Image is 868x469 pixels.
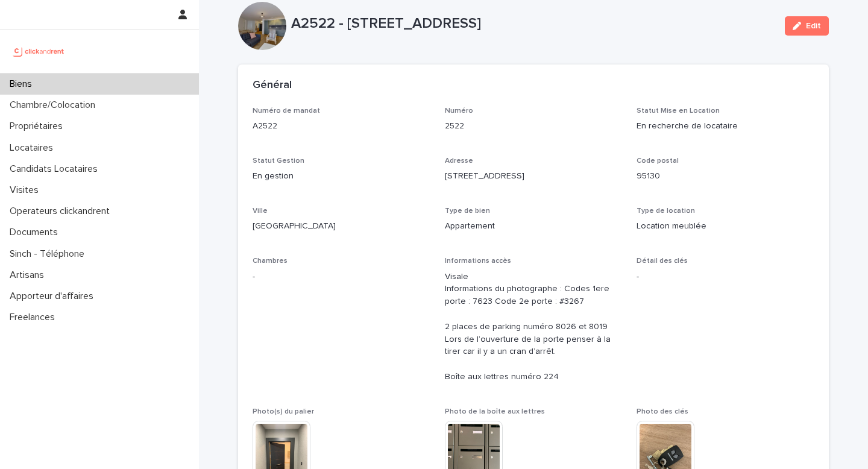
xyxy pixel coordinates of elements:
[5,99,105,111] p: Chambre/Colocation
[637,157,679,165] span: Code postal
[253,257,288,265] span: Chambres
[637,120,814,133] p: En recherche de locataire
[637,271,814,283] p: -
[5,142,63,154] p: Locataires
[291,15,775,33] p: A2522 - [STREET_ADDRESS]
[5,227,68,238] p: Documents
[253,170,430,183] p: En gestion
[5,78,42,90] p: Biens
[445,170,623,183] p: [STREET_ADDRESS]
[445,257,511,265] span: Informations accès
[253,107,320,115] span: Numéro de mandat
[5,184,48,196] p: Visites
[253,271,430,283] p: -
[445,157,473,165] span: Adresse
[637,408,688,415] span: Photo des clés
[445,408,545,415] span: Photo de la boîte aux lettres
[637,257,688,265] span: Détail des clés
[637,170,814,183] p: 95130
[253,207,268,215] span: Ville
[253,79,292,92] h2: Général
[637,220,814,233] p: Location meublée
[806,22,821,30] span: Edit
[253,220,430,233] p: [GEOGRAPHIC_DATA]
[5,312,64,323] p: Freelances
[5,269,54,281] p: Artisans
[445,220,623,233] p: Appartement
[445,207,490,215] span: Type de bien
[10,39,68,63] img: UCB0brd3T0yccxBKYDjQ
[637,207,695,215] span: Type de location
[5,163,107,175] p: Candidats Locataires
[5,291,103,302] p: Apporteur d'affaires
[445,120,623,133] p: 2522
[785,16,829,36] button: Edit
[5,248,94,260] p: Sinch - Téléphone
[445,271,623,383] p: Visale Informations du photographe : Codes 1ere porte : 7623 Code 2e porte : #3267 2 places de pa...
[253,120,430,133] p: A2522
[5,206,119,217] p: Operateurs clickandrent
[5,121,72,132] p: Propriétaires
[637,107,720,115] span: Statut Mise en Location
[445,107,473,115] span: Numéro
[253,157,304,165] span: Statut Gestion
[253,408,314,415] span: Photo(s) du palier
